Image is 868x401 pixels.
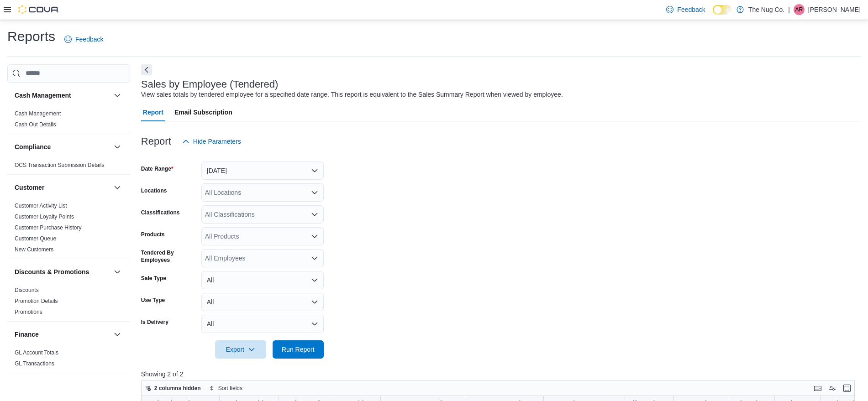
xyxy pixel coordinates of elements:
[179,132,245,151] button: Hide Parameters
[141,79,279,90] h3: Sales by Employee (Tendered)
[7,27,55,46] h1: Reports
[15,267,89,276] h3: Discounts & Promotions
[15,246,53,253] span: New Customers
[141,209,180,216] label: Classifications
[7,200,130,259] div: Customer
[15,330,39,339] h3: Finance
[112,90,123,101] button: Cash Management
[7,160,130,174] div: Compliance
[311,189,318,196] button: Open list of options
[205,383,246,394] button: Sort fields
[15,360,54,367] a: GL Transactions
[141,187,167,194] label: Locations
[193,137,241,146] span: Hide Parameters
[15,287,39,293] a: Discounts
[215,340,266,359] button: Export
[221,340,261,359] span: Export
[143,103,163,121] span: Report
[677,5,705,14] span: Feedback
[812,383,823,394] button: Keyboard shortcuts
[141,231,165,238] label: Products
[15,161,105,169] span: OCS Transaction Submission Details
[201,293,324,311] button: All
[827,383,838,394] button: Display options
[15,308,42,316] span: Promotions
[663,0,709,19] a: Feedback
[15,110,61,117] span: Cash Management
[218,385,242,392] span: Sort fields
[141,370,862,379] p: Showing 2 of 2
[141,136,171,147] h3: Report
[141,165,174,172] label: Date Range
[112,266,123,277] button: Discounts & Promotions
[15,235,56,242] a: Customer Queue
[61,30,107,48] a: Feedback
[18,5,59,14] img: Cova
[15,381,43,391] h3: Inventory
[15,203,67,209] a: Customer Activity List
[15,121,56,128] a: Cash Out Details
[15,224,82,231] a: Customer Purchase History
[112,380,123,391] button: Inventory
[7,285,130,321] div: Discounts & Promotions
[15,224,82,231] span: Customer Purchase History
[201,315,324,333] button: All
[273,340,324,359] button: Run Report
[154,385,201,392] span: 2 columns hidden
[15,183,44,192] h3: Customer
[201,161,324,180] button: [DATE]
[282,345,315,354] span: Run Report
[795,4,803,15] span: AR
[141,318,168,326] label: Is Delivery
[15,381,110,391] button: Inventory
[15,162,105,168] a: OCS Transaction Submission Details
[311,211,318,218] button: Open list of options
[15,91,110,100] button: Cash Management
[174,103,232,121] span: Email Subscription
[112,329,123,340] button: Finance
[15,91,71,100] h3: Cash Management
[75,35,103,44] span: Feedback
[112,141,123,152] button: Compliance
[15,330,110,339] button: Finance
[15,142,110,151] button: Compliance
[15,183,110,192] button: Customer
[842,383,852,394] button: Enter fullscreen
[112,182,123,193] button: Customer
[808,4,861,15] p: [PERSON_NAME]
[141,90,563,99] div: View sales totals by tendered employee for a specified date range. This report is equivalent to t...
[15,298,58,304] a: Promotion Details
[141,275,166,282] label: Sale Type
[794,4,805,15] div: Alex Roerick
[713,5,732,15] input: Dark Mode
[15,246,53,253] a: New Customers
[15,309,42,315] a: Promotions
[15,142,51,151] h3: Compliance
[15,214,74,220] a: Customer Loyalty Points
[141,297,165,304] label: Use Type
[15,360,54,367] span: GL Transactions
[142,383,205,394] button: 2 columns hidden
[788,4,790,15] p: |
[311,233,318,240] button: Open list of options
[15,286,39,294] span: Discounts
[15,110,61,117] a: Cash Management
[141,64,152,75] button: Next
[15,267,110,276] button: Discounts & Promotions
[201,271,324,289] button: All
[15,349,58,356] a: GL Account Totals
[15,202,67,209] span: Customer Activity List
[7,108,130,134] div: Cash Management
[7,347,130,373] div: Finance
[748,4,784,15] p: The Nug Co.
[311,255,318,262] button: Open list of options
[141,249,198,264] label: Tendered By Employees
[15,349,58,356] span: GL Account Totals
